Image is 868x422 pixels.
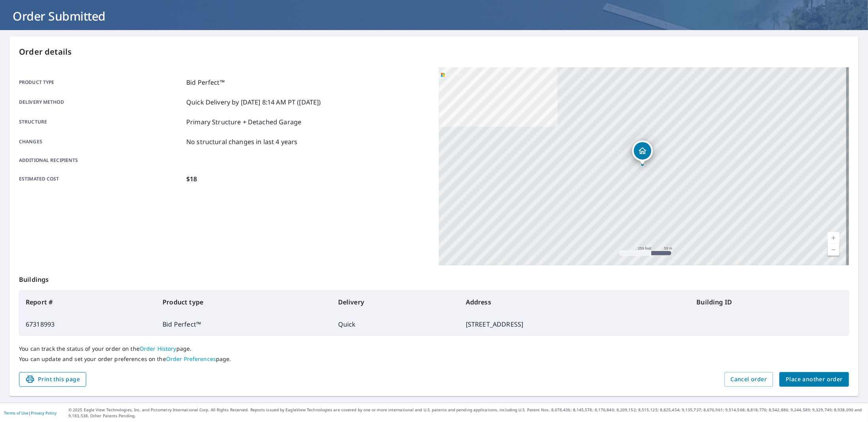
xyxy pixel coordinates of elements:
span: Cancel order [731,374,767,384]
td: Quick [332,313,460,335]
p: No structural changes in last 4 years [186,137,298,146]
a: Privacy Policy [31,410,57,416]
p: Structure [19,117,183,127]
a: Order History [140,345,176,352]
p: Order details [19,46,849,58]
p: Buildings [19,265,849,291]
td: Bid Perfect™ [156,313,332,335]
p: Changes [19,137,183,146]
button: Place another order [779,372,849,387]
button: Cancel order [724,372,773,387]
p: Bid Perfect™ [186,78,225,87]
a: Current Level 17, Zoom In [828,232,840,244]
th: Report # [19,291,156,313]
div: Dropped pin, building 1, Residential property, 4501 Olde Stream Ct Raleigh, NC 27612 [632,141,653,165]
th: Delivery [332,291,460,313]
button: Print this page [19,372,86,387]
p: Product type [19,78,183,87]
th: Building ID [690,291,849,313]
p: Additional recipients [19,157,183,164]
p: Quick Delivery by [DATE] 8:14 AM PT ([DATE]) [186,97,321,107]
th: Address [460,291,690,313]
td: 67318993 [19,313,156,335]
p: You can update and set your order preferences on the page. [19,355,849,363]
p: © 2025 Eagle View Technologies, Inc. and Pictometry International Corp. All Rights Reserved. Repo... [68,407,864,419]
h1: Order Submitted [9,8,859,24]
p: Estimated cost [19,174,183,184]
p: Delivery method [19,97,183,107]
span: Place another order [786,374,843,384]
p: | [4,411,57,415]
p: Primary Structure + Detached Garage [186,117,301,127]
a: Current Level 17, Zoom Out [828,244,840,256]
th: Product type [156,291,332,313]
a: Terms of Use [4,410,28,416]
a: Order Preferences [166,355,216,363]
td: [STREET_ADDRESS] [460,313,690,335]
p: $18 [186,174,197,184]
span: Print this page [25,374,80,384]
p: You can track the status of your order on the page. [19,345,849,352]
